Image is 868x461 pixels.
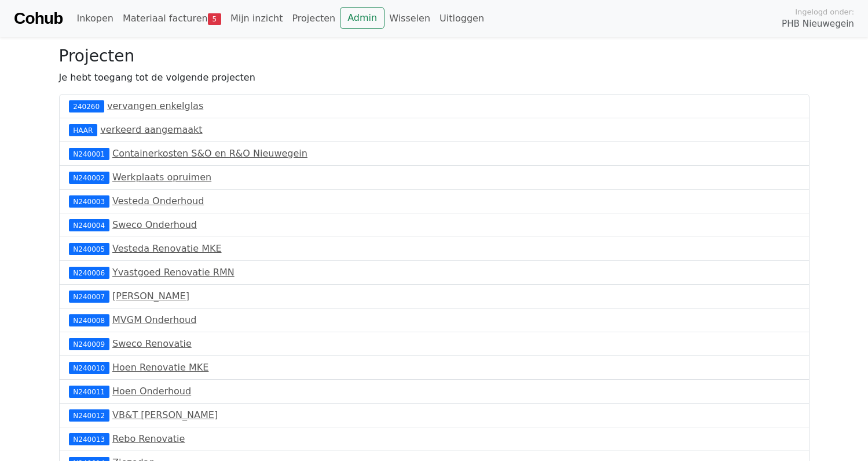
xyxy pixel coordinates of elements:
a: Wisselen [384,7,435,30]
a: VB&T [PERSON_NAME] [112,409,218,420]
a: Materiaal facturen5 [118,7,226,30]
a: Hoen Onderhoud [112,386,191,397]
span: Ingelogd onder: [795,6,854,17]
a: Projecten [287,7,340,30]
a: Yvastgoed Renovatie RMN [112,267,235,278]
div: N240004 [69,219,109,231]
div: N240002 [69,172,109,183]
a: Rebo Renovatie [112,433,185,444]
a: Vesteda Renovatie MKE [112,243,222,254]
a: Cohub [14,5,63,32]
a: Inkopen [72,7,118,30]
a: Containerkosten S&O en R&O Nieuwegein [112,148,307,159]
div: N240012 [69,409,109,421]
div: 240260 [69,100,104,112]
div: N240005 [69,243,109,255]
a: Hoen Renovatie MKE [112,362,208,373]
a: Admin [340,7,384,29]
div: N240007 [69,291,109,302]
a: [PERSON_NAME] [112,291,189,302]
a: Werkplaats opruimen [112,172,211,183]
div: N240010 [69,362,109,373]
a: Mijn inzicht [226,7,288,30]
div: N240013 [69,433,109,445]
div: N240009 [69,338,109,350]
a: Vesteda Onderhoud [112,195,204,206]
a: Sweco Renovatie [112,338,192,349]
span: 5 [208,13,221,25]
h3: Projecten [59,46,810,66]
a: Sweco Onderhoud [112,219,197,230]
a: MVGM Onderhoud [112,314,196,325]
p: Je hebt toegang tot de volgende projecten [59,71,810,85]
div: N240006 [69,267,109,278]
div: N240003 [69,195,109,207]
a: verkeerd aangemaakt [100,124,202,135]
span: PHB Nieuwegein [782,17,854,31]
div: N240011 [69,386,109,397]
div: N240008 [69,314,109,326]
a: Uitloggen [435,7,489,30]
div: HAAR [69,124,98,136]
div: N240001 [69,148,109,159]
a: vervangen enkelglas [107,100,203,111]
